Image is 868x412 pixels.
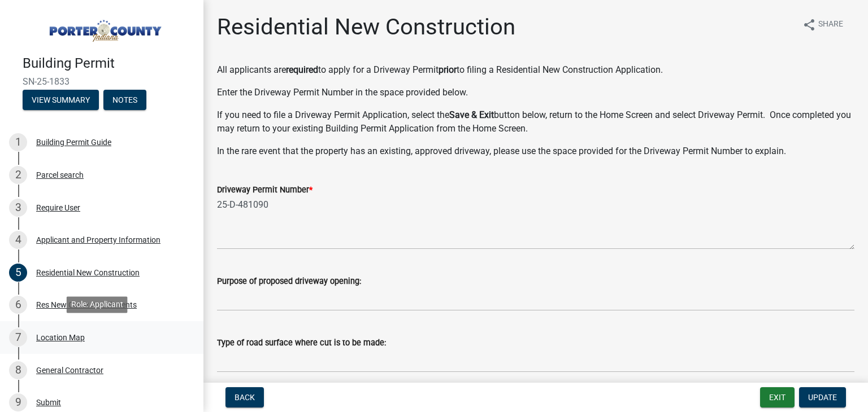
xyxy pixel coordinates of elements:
[36,138,111,146] div: Building Permit Guide
[103,90,146,110] button: Notes
[36,236,160,244] div: Applicant and Property Information
[23,90,99,110] button: View Summary
[36,334,85,341] div: Location Map
[439,64,457,75] strong: prior
[9,361,27,379] div: 8
[9,328,27,347] div: 7
[9,393,27,411] div: 9
[9,166,27,184] div: 2
[217,186,313,194] label: Driveway Permit Number
[818,18,843,32] span: Share
[217,63,854,77] p: All applicants are to apply for a Driveway Permit to filing a Residential New Construction Applic...
[9,199,27,217] div: 3
[36,204,80,212] div: Require User
[808,393,837,402] span: Update
[802,18,816,32] i: share
[36,269,140,277] div: Residential New Construction
[286,64,318,75] strong: required
[23,12,185,43] img: Porter County, Indiana
[9,296,27,314] div: 6
[9,231,27,249] div: 4
[103,96,146,105] wm-modal-confirm: Notes
[23,55,194,72] h4: Building Permit
[217,108,854,135] p: If you need to file a Driveway Permit Application, select the button below, return to the Home Sc...
[36,366,103,374] div: General Contractor
[217,14,515,41] h1: Residential New Construction
[9,133,27,151] div: 1
[23,76,181,87] span: SN-25-1833
[793,14,852,36] button: shareShare
[67,296,128,313] div: Role: Applicant
[9,264,27,282] div: 5
[217,86,854,99] p: Enter the Driveway Permit Number in the space provided below.
[235,393,255,402] span: Back
[36,171,84,179] div: Parcel search
[217,339,386,347] label: Type of road surface where cut is to be made:
[217,278,361,286] label: Purpose of proposed driveway opening:
[760,387,795,407] button: Exit
[36,301,137,309] div: Res New Const Attachments
[449,109,494,120] strong: Save & Exit
[217,144,854,158] p: In the rare event that the property has an existing, approved driveway, please use the space prov...
[799,387,846,407] button: Update
[225,387,264,407] button: Back
[36,398,61,406] div: Submit
[23,96,99,105] wm-modal-confirm: Summary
